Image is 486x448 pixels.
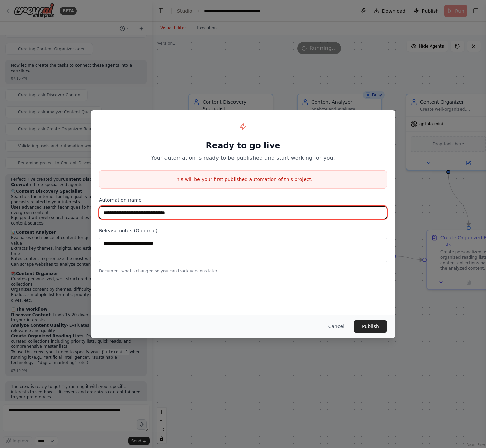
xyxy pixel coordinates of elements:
[99,197,387,203] label: Automation name
[354,320,387,333] button: Publish
[99,176,387,183] p: This will be your first published automation of this project.
[99,268,387,274] p: Document what's changed so you can track versions later.
[99,227,387,234] label: Release notes (Optional)
[323,320,350,333] button: Cancel
[99,154,387,162] p: Your automation is ready to be published and start working for you.
[99,140,387,151] h1: Ready to go live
